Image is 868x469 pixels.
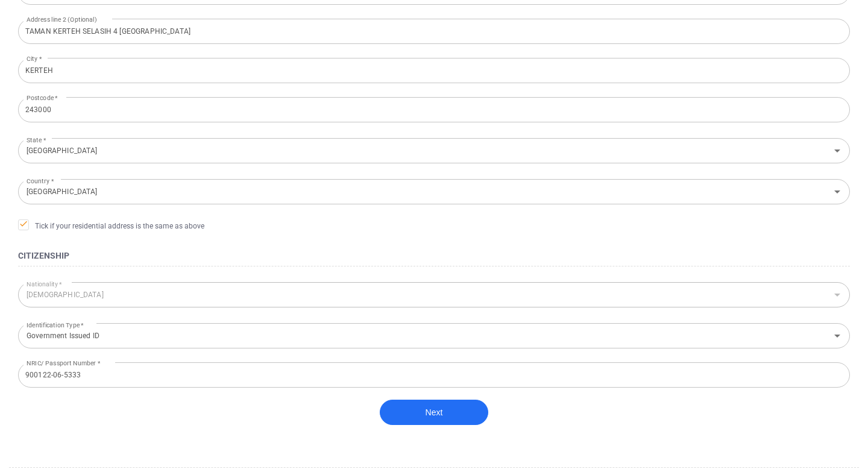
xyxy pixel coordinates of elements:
[27,54,42,63] label: City *
[27,276,62,292] label: Nationality *
[27,15,96,24] label: Address line 2 (Optional)
[27,132,46,148] label: State *
[27,173,54,189] label: Country *
[829,183,846,200] button: Open
[829,142,846,159] button: Open
[27,93,58,102] label: Postcode *
[829,327,846,344] button: Open
[380,400,488,425] button: Next
[18,219,204,231] span: Tick if your residential address is the same as above
[27,359,100,368] label: NRIC/ Passport Number *
[27,317,84,333] label: Identification Type *
[18,248,850,263] h4: Citizenship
